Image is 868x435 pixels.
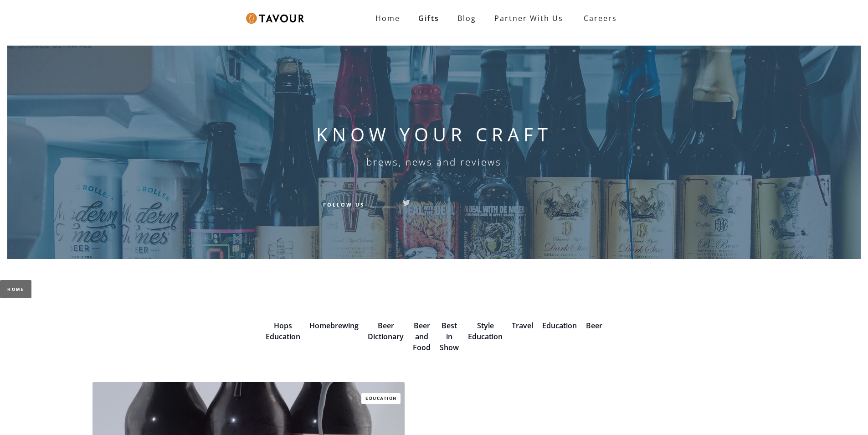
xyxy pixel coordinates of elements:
[266,321,300,342] a: Hops Education
[468,321,503,342] a: Style Education
[512,321,533,331] a: Travel
[316,124,552,145] h1: KNOW YOUR CRAFT
[413,321,431,352] a: Beer and Food
[572,5,624,31] a: Careers
[485,9,572,27] a: Partner with Us
[584,9,617,27] strong: Careers
[448,9,485,27] a: Blog
[323,200,365,208] h6: Follow Us
[409,9,448,27] a: Gifts
[309,321,359,331] a: Homebrewing
[375,13,400,23] strong: Home
[366,156,502,167] h6: brews, news and reviews
[542,321,577,331] a: Education
[586,321,602,331] a: Beer
[368,321,404,342] a: Beer Dictionary
[361,393,401,404] a: Education
[366,9,409,27] a: Home
[440,321,459,352] a: Best in Show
